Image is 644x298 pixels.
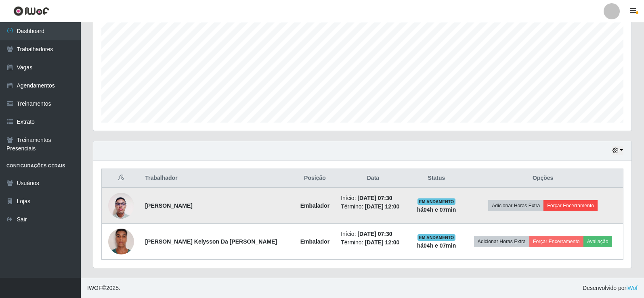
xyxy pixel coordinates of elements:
[300,202,329,209] strong: Embalador
[357,231,392,237] time: [DATE] 07:30
[474,236,529,247] button: Adicionar Horas Extra
[294,169,336,188] th: Posição
[341,238,405,247] li: Término:
[341,202,405,211] li: Término:
[365,203,399,210] time: [DATE] 12:00
[417,206,456,213] strong: há 04 h e 07 min
[300,238,329,245] strong: Embalador
[341,230,405,238] li: Início:
[583,236,612,247] button: Avaliação
[341,194,405,202] li: Início:
[583,284,638,292] span: Desenvolvido por
[365,239,399,246] time: [DATE] 12:00
[488,200,543,211] button: Adicionar Horas Extra
[87,285,102,291] span: IWOF
[417,234,456,241] span: EM ANDAMENTO
[145,238,277,245] strong: [PERSON_NAME] Kelysson Da [PERSON_NAME]
[357,195,392,201] time: [DATE] 07:30
[626,285,638,291] a: iWof
[108,224,134,258] img: 1751767387736.jpeg
[140,169,294,188] th: Trabalhador
[463,169,623,188] th: Opções
[336,169,410,188] th: Data
[417,198,456,205] span: EM ANDAMENTO
[529,236,583,247] button: Forçar Encerramento
[13,6,49,16] img: CoreUI Logo
[87,284,120,292] span: © 2025 .
[417,242,456,249] strong: há 04 h e 07 min
[410,169,463,188] th: Status
[108,188,134,223] img: 1746465298396.jpeg
[145,202,192,209] strong: [PERSON_NAME]
[543,200,598,211] button: Forçar Encerramento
